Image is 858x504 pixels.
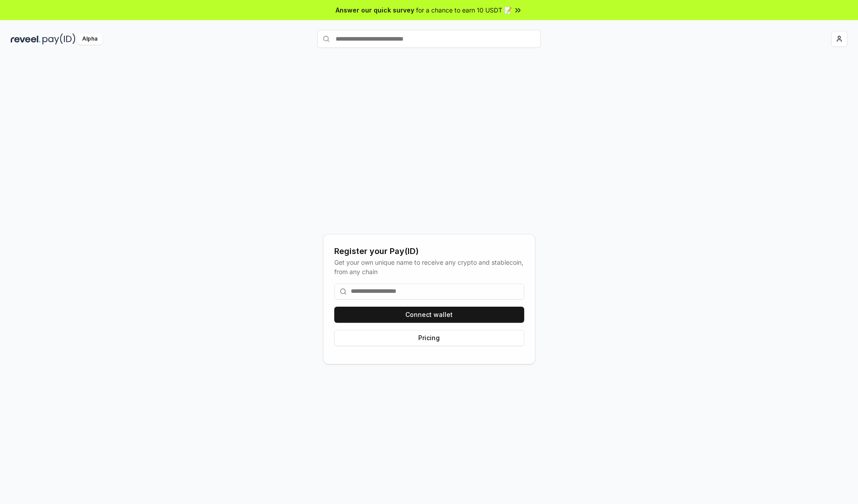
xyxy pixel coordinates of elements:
img: reveel_dark [11,33,41,45]
span: for a chance to earn 10 USDT 📝 [416,5,512,15]
div: Get your own unique name to receive any crypto and stablecoin, from any chain [334,258,524,276]
button: Pricing [334,330,524,346]
div: Register your Pay(ID) [334,245,524,258]
span: Answer our quick survey [336,5,414,15]
button: Connect wallet [334,307,524,323]
img: pay_id [42,33,76,45]
div: Alpha [77,33,102,45]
